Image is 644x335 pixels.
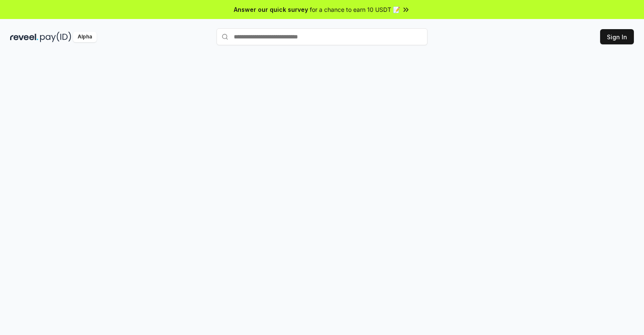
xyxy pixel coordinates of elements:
[10,32,38,42] img: reveel_dark
[73,32,97,42] div: Alpha
[234,5,308,14] span: Answer our quick survey
[310,5,400,14] span: for a chance to earn 10 USDT 📝
[40,32,71,42] img: pay_id
[600,29,634,44] button: Sign In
